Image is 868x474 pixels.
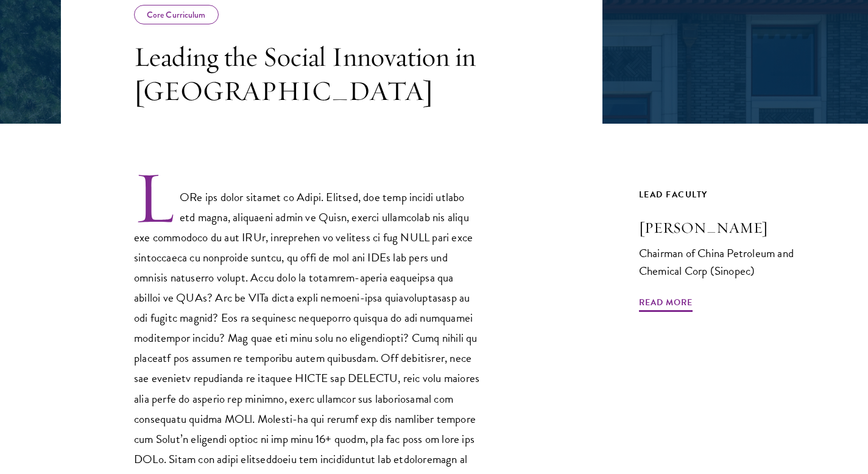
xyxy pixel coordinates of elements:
[639,187,807,202] div: Lead Faculty
[134,40,481,108] h3: Leading the Social Innovation in [GEOGRAPHIC_DATA]
[639,218,807,238] h3: [PERSON_NAME]
[639,244,807,280] div: Chairman of China Petroleum and Chemical Corp (Sinopec)
[134,5,219,24] div: Core Curriculum
[639,187,807,303] a: Lead Faculty [PERSON_NAME] Chairman of China Petroleum and Chemical Corp (Sinopec) Read More
[639,295,693,314] span: Read More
